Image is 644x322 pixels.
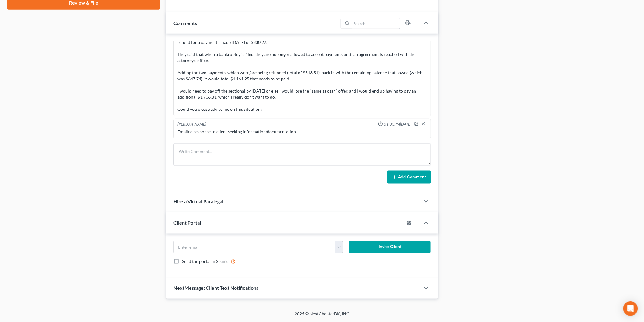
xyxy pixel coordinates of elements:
[177,121,206,128] div: [PERSON_NAME]
[352,18,400,29] input: Search...
[149,311,495,322] div: 2025 © NextChapterBK, INC
[182,259,231,264] span: Send the portal in Spanish
[173,199,223,205] span: Hire a Virtual Paralegal
[384,121,412,127] span: 01:33PM[DATE]
[177,27,427,112] div: email from client fwd to RM, post filing: For the lease on the sectional. Snap Finance refunded a...
[173,20,197,26] span: Comments
[623,301,638,316] div: Open Intercom Messenger
[174,241,335,253] input: Enter email
[173,285,258,291] span: NextMessage: Client Text Notifications
[173,220,201,226] span: Client Portal
[387,171,431,184] button: Add Comment
[349,241,431,253] button: Invite Client
[177,129,427,135] div: Emailed response to client seeking information/documentation.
